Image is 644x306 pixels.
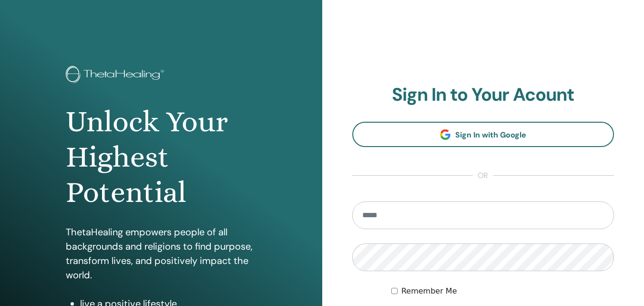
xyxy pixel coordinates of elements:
[455,130,526,140] span: Sign In with Google
[473,170,493,181] span: or
[391,285,614,297] div: Keep me authenticated indefinitely or until I manually logout
[352,84,614,106] h2: Sign In to Your Acount
[66,225,256,282] p: ThetaHealing empowers people of all backgrounds and religions to find purpose, transform lives, a...
[401,285,457,297] label: Remember Me
[352,122,614,147] a: Sign In with Google
[66,104,256,211] h1: Unlock Your Highest Potential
